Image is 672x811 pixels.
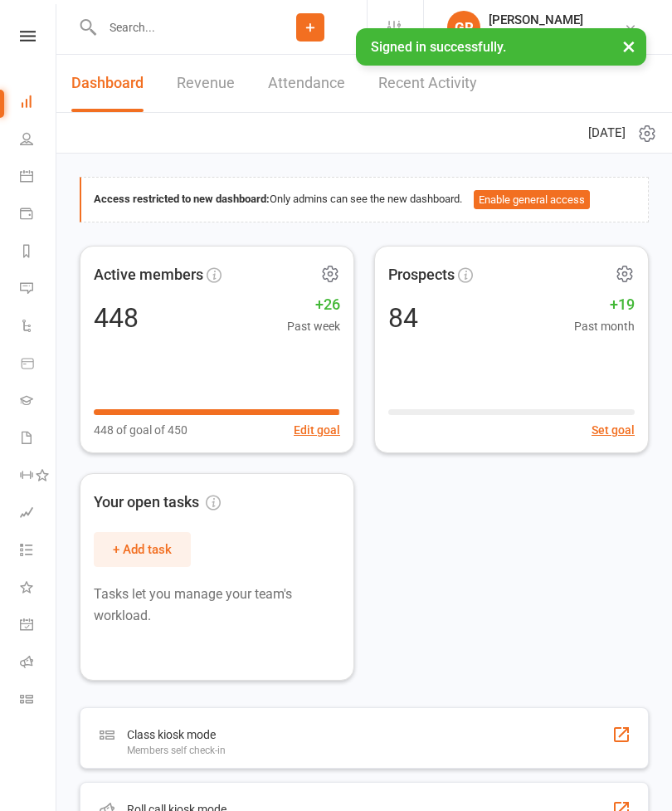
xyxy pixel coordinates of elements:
[287,293,340,317] span: +26
[20,570,57,608] a: What's New
[614,28,644,64] button: ×
[388,305,418,331] div: 84
[371,39,506,55] span: Signed in successfully.
[20,645,57,682] a: Roll call kiosk mode
[294,421,340,439] button: Edit goal
[94,190,635,210] div: Only admins can see the new dashboard.
[20,159,57,197] a: Calendar
[489,27,583,42] div: Chopper's Gym
[20,346,57,384] a: Product Sales
[474,190,590,210] button: Enable general access
[20,608,57,645] a: General attendance kiosk mode
[388,263,455,287] span: Prospects
[94,584,340,626] p: Tasks let you manage your team's workload.
[20,85,57,122] a: Dashboard
[592,421,635,439] button: Set goal
[378,55,477,112] a: Recent Activity
[71,55,144,112] a: Dashboard
[94,421,187,439] span: 448 of goal of 450
[574,293,635,317] span: +19
[94,491,221,515] span: Your open tasks
[97,16,254,39] input: Search...
[20,234,57,271] a: Reports
[20,682,57,720] a: Class kiosk mode
[447,11,480,44] div: GR
[94,305,139,331] div: 448
[20,496,57,533] a: Assessments
[127,745,226,756] div: Members self check-in
[574,317,635,335] span: Past month
[489,12,583,27] div: [PERSON_NAME]
[94,263,203,287] span: Active members
[177,55,235,112] a: Revenue
[588,123,626,143] span: [DATE]
[127,725,226,745] div: Class kiosk mode
[94,532,191,567] button: + Add task
[94,193,270,205] strong: Access restricted to new dashboard:
[20,197,57,234] a: Payments
[268,55,345,112] a: Attendance
[20,122,57,159] a: People
[287,317,340,335] span: Past week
